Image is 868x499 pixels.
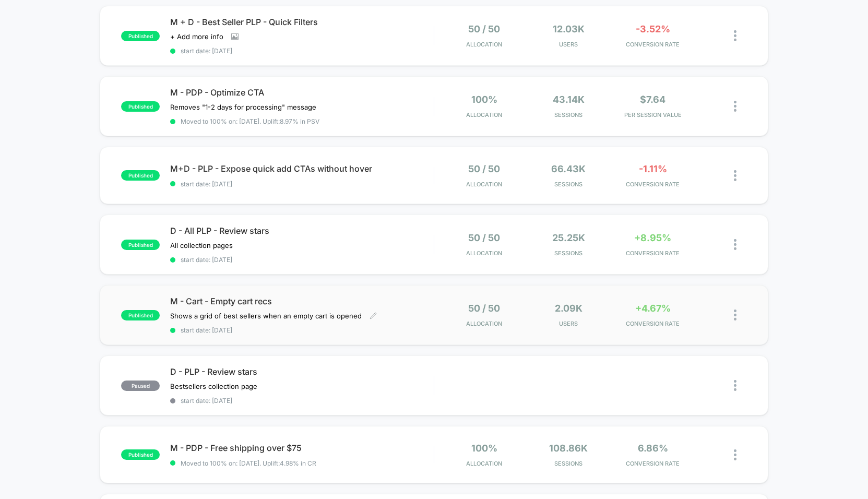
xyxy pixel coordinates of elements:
span: -3.52% [636,23,670,34]
span: published [121,31,160,41]
span: CONVERSION RATE [613,249,692,257]
img: close [734,380,736,391]
span: PER SESSION VALUE [613,111,692,118]
span: +8.95% [634,232,671,243]
span: Sessions [529,460,608,467]
span: CONVERSION RATE [613,41,692,48]
span: All collection pages [170,241,233,249]
span: CONVERSION RATE [613,181,692,188]
span: Sessions [529,249,608,257]
span: published [121,101,160,112]
span: Shows a grid of best sellers when an empty cart is opened [170,312,362,320]
span: Bestsellers collection page [170,382,257,390]
span: Allocation [466,460,502,467]
span: M - PDP - Optimize CTA [170,87,434,98]
span: M - PDP - Free shipping over $75 [170,443,434,453]
span: start date: [DATE] [170,47,434,55]
span: 50 / 50 [468,163,500,174]
span: Removes "1-2 days for processing" message [170,103,316,111]
span: Sessions [529,181,608,188]
span: -1.11% [639,163,667,174]
span: Users [529,41,608,48]
span: D - All PLP - Review stars [170,225,434,236]
span: published [121,240,160,250]
span: 108.86k [549,443,588,454]
span: 100% [471,443,497,454]
span: 50 / 50 [468,232,500,243]
span: start date: [DATE] [170,180,434,188]
span: M+D - PLP - Expose quick add CTAs without hover [170,163,434,174]
img: close [734,170,736,181]
span: 100% [471,94,497,105]
span: published [121,310,160,320]
span: +4.67% [635,303,671,314]
span: 50 / 50 [468,303,500,314]
span: 50 / 50 [468,23,500,34]
img: close [734,310,736,320]
span: Sessions [529,111,608,118]
span: $7.64 [640,94,665,105]
span: Moved to 100% on: [DATE] . Uplift: 8.97% in PSV [181,117,319,125]
span: D - PLP - Review stars [170,366,434,377]
span: 66.43k [551,163,586,174]
img: close [734,239,736,250]
span: Allocation [466,111,502,118]
span: published [121,449,160,460]
img: close [734,101,736,112]
img: close [734,30,736,41]
span: 12.03k [553,23,585,34]
span: 25.25k [552,232,585,243]
span: Allocation [466,41,502,48]
span: Allocation [466,181,502,188]
span: CONVERSION RATE [613,320,692,327]
span: 43.14k [553,94,585,105]
span: CONVERSION RATE [613,460,692,467]
span: 6.86% [638,443,668,454]
span: 2.09k [555,303,582,314]
span: Allocation [466,249,502,257]
span: Users [529,320,608,327]
span: start date: [DATE] [170,397,434,405]
span: M - Cart - Empty cart recs [170,296,434,306]
span: M + D - Best Seller PLP - Quick Filters [170,17,434,27]
span: Moved to 100% on: [DATE] . Uplift: 4.98% in CR [181,459,316,467]
img: close [734,449,736,460]
span: start date: [DATE] [170,326,434,334]
span: + Add more info [170,32,223,41]
span: start date: [DATE] [170,256,434,264]
span: published [121,170,160,181]
span: paused [121,381,160,391]
span: Allocation [466,320,502,327]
